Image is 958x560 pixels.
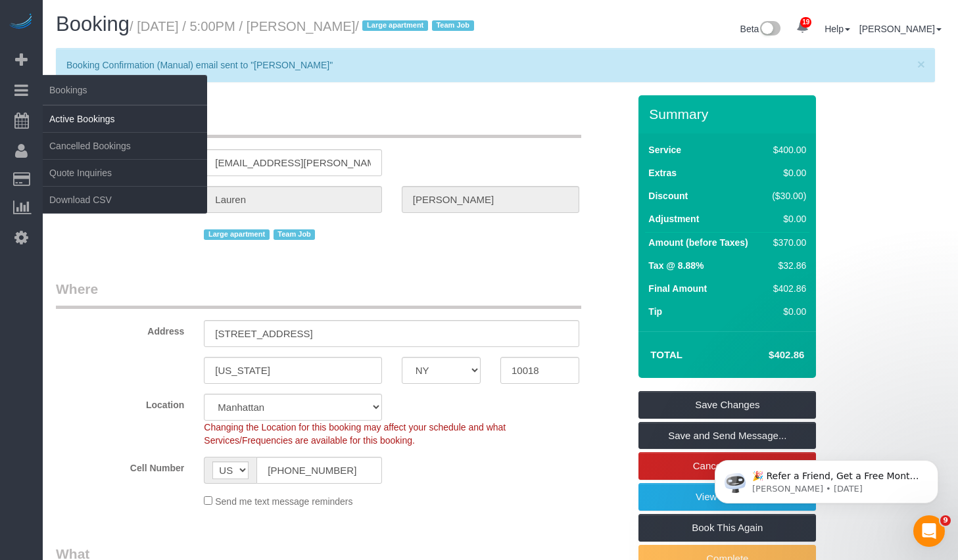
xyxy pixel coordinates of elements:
input: Zip Code [500,357,579,384]
span: Large apartment [362,20,427,31]
label: Service [648,143,681,156]
a: [PERSON_NAME] [859,24,942,34]
label: Adjustment [648,212,699,225]
label: Cell Number [46,457,194,475]
label: Final Amount [648,282,707,295]
label: Tax @ 8.88% [648,259,704,272]
div: $0.00 [767,212,807,225]
span: / [355,19,477,34]
label: Tip [648,305,662,318]
legend: Where [56,279,581,309]
input: Last Name [402,186,579,213]
div: $370.00 [767,236,807,249]
label: Discount [648,189,688,202]
iframe: Intercom notifications message [695,432,958,525]
input: Cell Number [256,457,381,484]
a: Active Bookings [43,106,207,132]
a: Book This Again [638,514,816,542]
span: Team Job [432,20,474,31]
small: / [DATE] / 5:00PM / [PERSON_NAME] [130,19,478,34]
input: City [204,357,381,384]
input: Email [204,149,381,176]
div: $400.00 [767,143,807,156]
input: First Name [204,186,381,213]
a: Help [825,24,850,34]
span: Send me text message reminders [215,496,352,507]
span: 9 [940,515,951,526]
a: View Changes [638,483,816,511]
button: Close [917,57,925,71]
div: $0.00 [767,166,807,179]
a: Cancelled Bookings [43,133,207,159]
label: Extras [648,166,677,179]
a: Download CSV [43,187,207,213]
span: × [917,57,925,72]
a: Save Changes [638,391,816,419]
a: Cancel Booking [638,452,816,480]
span: 19 [800,17,811,28]
div: $402.86 [767,282,807,295]
span: Bookings [43,75,207,105]
span: Changing the Location for this booking may affect your schedule and what Services/Frequencies are... [204,422,506,446]
a: Beta [740,24,781,34]
span: Team Job [274,229,316,240]
ul: Bookings [43,105,207,214]
strong: Total [650,349,683,360]
img: Automaid Logo [8,13,34,32]
p: Booking Confirmation (Manual) email sent to "[PERSON_NAME]" [66,58,911,72]
legend: Who [56,108,581,138]
label: Address [46,320,194,338]
span: Large apartment [204,229,269,240]
h3: Summary [649,106,809,122]
a: 19 [790,13,815,42]
span: Booking [56,12,130,35]
iframe: Intercom live chat [913,515,945,547]
label: Amount (before Taxes) [648,236,748,249]
label: Location [46,394,194,411]
img: New interface [759,21,780,38]
div: $32.86 [767,259,807,272]
a: Save and Send Message... [638,422,816,450]
div: $0.00 [767,305,807,318]
div: ($30.00) [767,189,807,202]
h4: $402.86 [729,350,804,361]
a: Quote Inquiries [43,160,207,186]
